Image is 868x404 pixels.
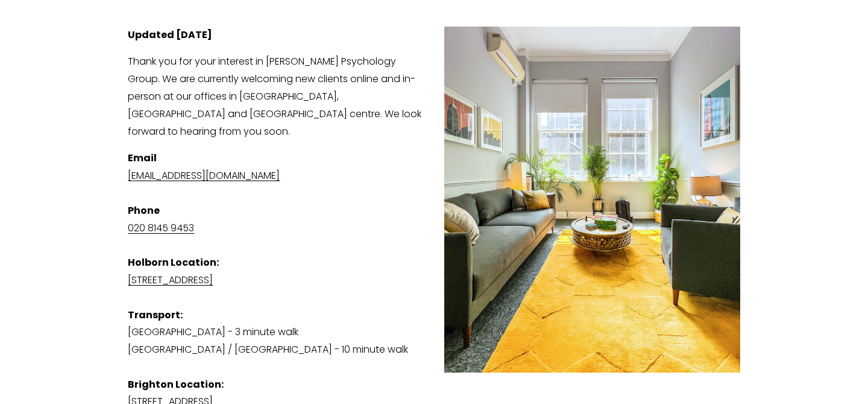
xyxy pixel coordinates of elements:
a: [STREET_ADDRESS] [128,273,213,287]
strong: Holborn Location: [128,255,219,269]
strong: Updated [DATE] [128,28,212,42]
a: 020 8145 9453 [128,221,194,235]
strong: Phone [128,204,160,217]
strong: Email [128,151,157,165]
a: [EMAIL_ADDRESS][DOMAIN_NAME] [128,168,280,182]
strong: Transport: [128,308,183,322]
p: Thank you for your interest in [PERSON_NAME] Psychology Group. We are currently welcoming new cli... [128,53,740,140]
strong: Brighton Location: [128,377,224,391]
